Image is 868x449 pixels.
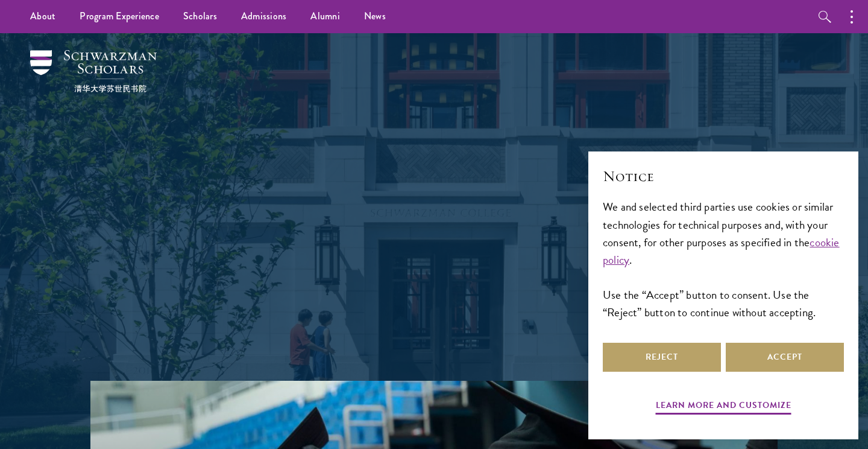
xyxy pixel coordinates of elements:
[603,166,844,186] h2: Notice
[603,343,721,372] button: Reject
[726,343,844,372] button: Accept
[656,398,791,416] button: Learn more and customize
[603,234,840,269] a: cookie policy
[30,50,157,92] img: Schwarzman Scholars
[603,198,844,320] div: We and selected third parties use cookies or similar technologies for technical purposes and, wit...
